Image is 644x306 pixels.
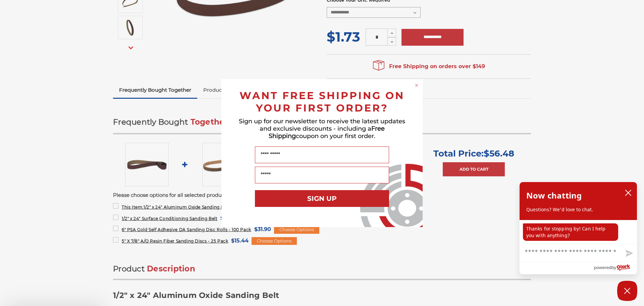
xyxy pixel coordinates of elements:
[523,223,618,241] p: Thanks for stopping by! Can I help you with anything?
[617,281,637,301] button: Close Chatbox
[239,118,405,140] span: Sign up for our newsletter to receive the latest updates and exclusive discounts - including a co...
[269,125,385,140] span: Free Shipping
[611,263,616,272] span: by
[519,182,637,274] div: olark chatbox
[526,189,582,202] h2: Now chatting
[594,263,611,272] span: powered
[413,82,420,89] button: Close dialog
[623,188,634,198] button: close chatbox
[255,190,389,207] button: SIGN UP
[239,89,405,114] span: WANT FREE SHIPPING ON YOUR FIRST ORDER?
[594,262,637,274] a: Powered by Olark
[620,246,637,261] button: Send message
[520,220,637,244] div: chat
[526,206,630,213] p: Questions? We'd love to chat.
